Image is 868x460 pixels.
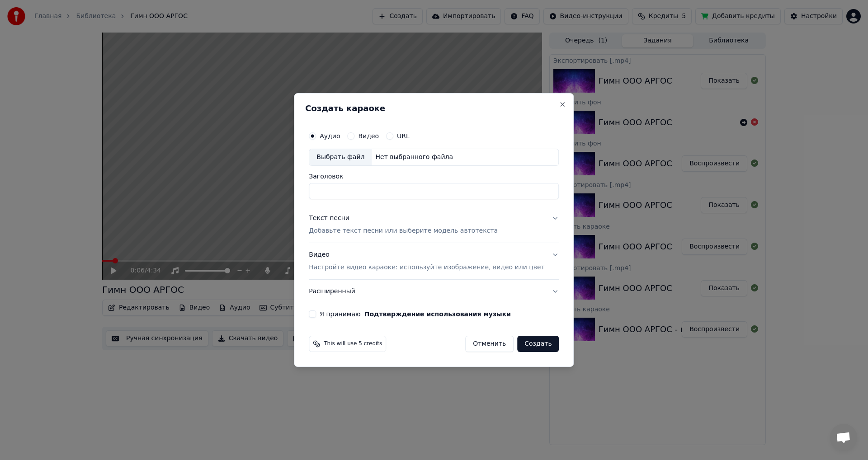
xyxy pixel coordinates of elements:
label: Заголовок [309,173,559,179]
h2: Создать караоке [305,104,562,113]
label: Я принимаю [320,311,511,317]
div: Нет выбранного файла [372,153,457,162]
button: Расширенный [309,280,559,303]
span: This will use 5 credits [324,340,382,347]
label: Аудио [320,133,340,139]
p: Добавьте текст песни или выберите модель автотекста [309,226,498,235]
label: URL [397,133,410,139]
div: Текст песни [309,214,349,223]
button: Текст песниДобавьте текст песни или выберите модель автотекста [309,207,559,243]
div: Выбрать файл [309,149,372,165]
button: Отменить [465,336,514,352]
label: Видео [358,133,379,139]
button: ВидеоНастройте видео караоке: используйте изображение, видео или цвет [309,243,559,279]
div: Видео [309,250,544,272]
button: Создать [517,336,559,352]
button: Я принимаю [364,311,511,317]
p: Настройте видео караоке: используйте изображение, видео или цвет [309,263,544,272]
